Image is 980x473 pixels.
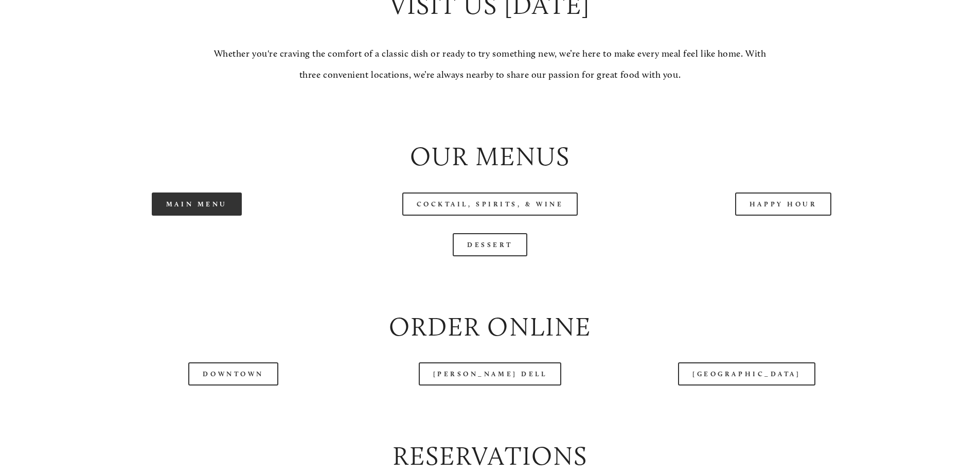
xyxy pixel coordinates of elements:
a: Main Menu [152,192,242,216]
a: Dessert [453,233,527,256]
a: Happy Hour [735,192,832,216]
a: [GEOGRAPHIC_DATA] [678,362,815,386]
h2: Our Menus [59,138,921,175]
a: [PERSON_NAME] Dell [419,362,562,386]
a: Cocktail, Spirits, & Wine [402,192,578,216]
h2: Order Online [59,309,921,345]
a: Downtown [188,362,278,386]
